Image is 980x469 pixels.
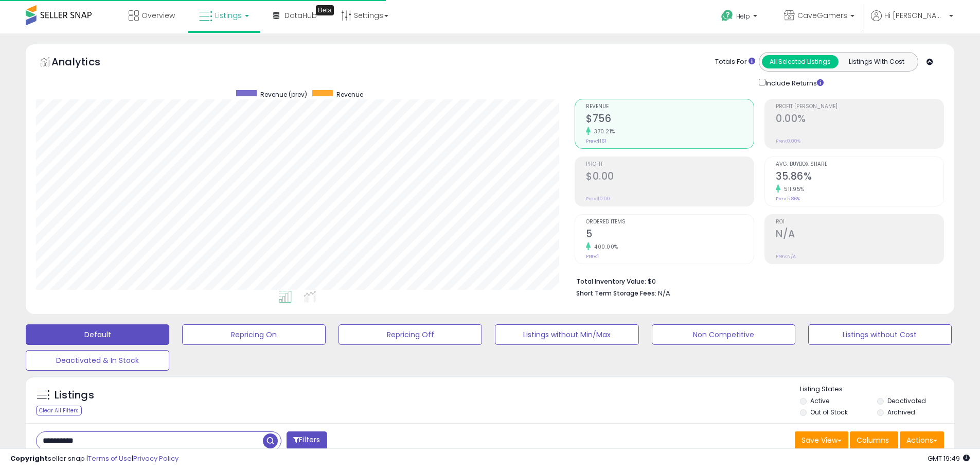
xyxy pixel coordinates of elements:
[10,454,48,463] strong: Copyright
[26,324,169,345] button: Default
[591,243,618,251] small: 400.00%
[586,104,754,110] span: Revenue
[182,324,326,345] button: Repricing On
[715,57,755,67] div: Totals For
[776,113,943,127] h2: 0.00%
[780,185,805,193] small: 511.95%
[887,408,915,416] label: Archived
[338,324,482,345] button: Repricing Off
[586,170,754,184] h2: $0.00
[776,219,943,225] span: ROI
[586,253,599,259] small: Prev: 1
[55,388,94,403] h5: Listings
[652,324,795,345] button: Non Competitive
[591,128,615,135] small: 370.21%
[751,77,836,89] div: Include Returns
[260,90,307,99] span: Revenue (prev)
[36,406,82,415] div: Clear All Filters
[141,10,175,21] span: Overview
[586,162,754,167] span: Profit
[495,324,638,345] button: Listings without Min/Max
[776,253,796,259] small: Prev: N/A
[316,5,334,15] div: Tooltip anchor
[776,104,943,110] span: Profit [PERSON_NAME]
[576,289,656,298] b: Short Term Storage Fees:
[576,277,646,286] b: Total Inventory Value:
[713,2,768,33] a: Help
[51,55,120,72] h5: Analytics
[284,10,317,21] span: DataHub
[576,274,936,287] li: $0
[776,162,943,167] span: Avg. Buybox Share
[287,431,327,449] button: Filters
[10,454,179,464] div: seller snap | |
[810,408,848,416] label: Out of Stock
[797,10,847,21] span: CaveGamers
[795,431,848,449] button: Save View
[871,10,953,33] a: Hi [PERSON_NAME]
[776,196,800,202] small: Prev: 5.86%
[850,431,898,449] button: Columns
[586,113,754,127] h2: $756
[810,396,829,405] label: Active
[838,55,915,68] button: Listings With Cost
[658,288,670,298] span: N/A
[721,9,734,22] i: Get Help
[884,10,946,21] span: Hi [PERSON_NAME]
[26,350,169,371] button: Deactivated & In Stock
[776,138,800,144] small: Prev: 0.00%
[776,228,943,242] h2: N/A
[88,454,132,463] a: Terms of Use
[586,196,610,202] small: Prev: $0.00
[800,385,954,394] p: Listing States:
[887,396,926,405] label: Deactivated
[586,219,754,225] span: Ordered Items
[776,170,943,184] h2: 35.86%
[762,55,839,68] button: All Selected Listings
[736,12,750,21] span: Help
[336,90,363,99] span: Revenue
[133,454,179,463] a: Privacy Policy
[586,228,754,242] h2: 5
[215,10,242,21] span: Listings
[857,435,889,445] span: Columns
[586,138,606,144] small: Prev: $161
[900,431,944,449] button: Actions
[808,324,952,345] button: Listings without Cost
[928,454,970,463] span: 2025-09-11 19:49 GMT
